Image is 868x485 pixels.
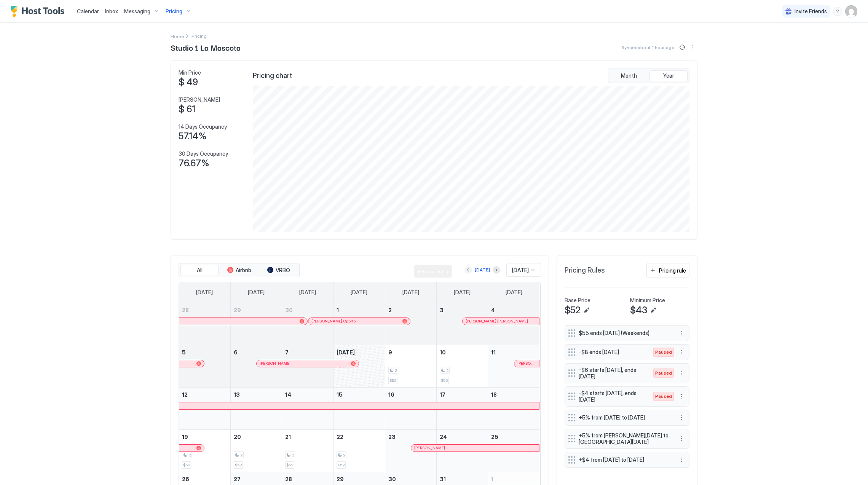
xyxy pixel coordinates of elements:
[677,329,686,338] button: More options
[260,361,356,366] div: [PERSON_NAME]
[179,77,198,88] span: $ 49
[179,69,201,76] span: Min Price
[677,455,686,464] button: More options
[579,349,646,356] span: -$8 ends [DATE]
[565,325,689,341] div: $55 ends [DATE] (Weekends) menu
[230,429,282,472] td: October 20, 2025
[565,410,689,426] div: +5% from [DATE] to [DATE] menu
[231,303,282,317] a: September 29, 2025
[338,463,345,467] span: $52
[579,456,669,463] span: +$4 from [DATE] to [DATE]
[333,388,385,402] a: October 15, 2025
[220,265,258,276] button: Airbnb
[333,345,385,387] td: October 8, 2025
[466,319,536,324] div: [PERSON_NAME] [PERSON_NAME]
[285,349,289,356] span: 7
[418,269,448,274] span: Previous month
[440,476,446,482] span: 31
[845,5,857,18] div: User profile
[179,345,230,359] a: October 5, 2025
[196,289,213,296] span: [DATE]
[488,345,539,387] td: October 11, 2025
[436,345,488,387] td: October 10, 2025
[385,388,436,402] a: October 16, 2025
[395,368,397,373] span: 2
[677,348,686,357] button: More options
[474,265,491,274] button: [DATE]
[282,345,333,387] td: October 7, 2025
[446,368,448,373] span: 2
[337,391,343,398] span: 15
[11,6,68,17] a: Host Tools Logo
[276,267,290,274] span: VRBO
[282,429,333,472] td: October 21, 2025
[179,430,230,444] a: October 19, 2025
[385,429,436,472] td: October 23, 2025
[253,72,292,80] span: Pricing chart
[171,34,184,39] span: Home
[388,349,392,356] span: 9
[337,434,343,440] span: 22
[677,392,686,401] button: More options
[351,289,367,296] span: [DATE]
[436,303,488,345] td: October 3, 2025
[285,307,293,313] span: 30
[466,319,528,324] span: [PERSON_NAME] [PERSON_NAME]
[385,345,436,359] a: October 9, 2025
[579,414,669,421] span: +5% from [DATE] to [DATE]
[236,267,251,274] span: Airbnb
[188,453,191,458] span: 2
[179,96,220,103] span: [PERSON_NAME]
[506,289,522,296] span: [DATE]
[337,476,344,482] span: 29
[311,319,407,324] div: [PERSON_NAME] Oporto
[282,388,333,402] a: October 14, 2025
[182,307,189,313] span: 28
[493,266,500,274] button: Next month
[610,70,648,81] button: Month
[630,297,665,304] span: Minimum Price
[285,391,291,398] span: 14
[565,429,689,449] div: +5% from [PERSON_NAME][DATE] to [GEOGRAPHIC_DATA][DATE] menu
[179,131,207,142] span: 57.14%
[440,349,446,356] span: 10
[333,345,385,359] a: October 8, 2025
[230,387,282,429] td: October 13, 2025
[343,453,345,458] span: 2
[441,378,448,383] span: $55
[488,345,539,359] a: October 11, 2025
[579,432,669,445] span: +5% from [PERSON_NAME][DATE] to [GEOGRAPHIC_DATA][DATE]
[414,445,536,450] div: [PERSON_NAME]
[337,349,355,356] span: [DATE]
[260,265,298,276] button: VRBO
[454,289,471,296] span: [DATE]
[677,392,686,401] div: menu
[488,387,539,429] td: October 18, 2025
[285,434,291,440] span: 21
[488,429,539,472] td: October 25, 2025
[333,387,385,429] td: October 15, 2025
[437,303,488,317] a: October 3, 2025
[677,329,686,338] div: menu
[337,307,339,313] span: 1
[677,369,686,378] div: menu
[688,43,697,52] div: menu
[77,8,99,14] span: Calendar
[440,434,447,440] span: 24
[464,266,472,274] button: Previous month
[197,267,203,274] span: All
[179,303,230,317] a: September 28, 2025
[512,267,529,274] span: [DATE]
[488,303,539,345] td: October 4, 2025
[234,349,238,356] span: 6
[579,367,646,380] span: -$6 starts [DATE], ends [DATE]
[833,7,842,16] div: menu
[677,369,686,378] button: More options
[608,69,689,83] div: tab-group
[180,265,219,276] button: All
[565,344,689,360] div: -$8 ends [DATE] Pausedmenu
[488,388,539,402] a: October 18, 2025
[565,305,581,316] span: $52
[677,348,686,357] div: menu
[385,387,436,429] td: October 16, 2025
